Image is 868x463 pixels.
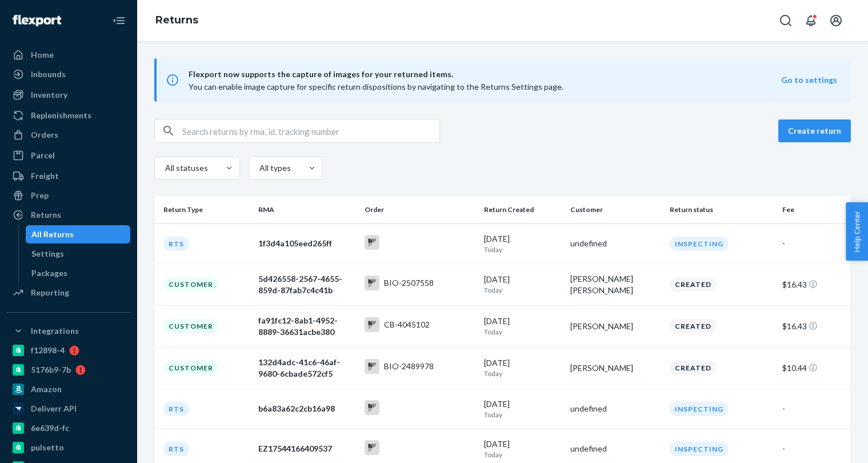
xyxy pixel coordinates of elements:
div: Inbounds [31,69,66,80]
div: RTS [163,442,189,456]
span: You can enable image capture for specific return dispositions by navigating to the Returns Settin... [189,82,563,91]
a: Orders [7,126,130,144]
div: Inspecting [670,237,729,251]
a: 5176b9-7b [7,361,130,379]
div: BIO-2507558 [384,277,434,289]
div: Freight [31,170,59,182]
div: [PERSON_NAME] [570,321,661,332]
div: [DATE] [484,357,561,378]
a: Reporting [7,284,130,302]
td: $10.44 [778,347,851,389]
div: CB-4045102 [384,319,430,330]
div: Parcel [31,150,55,161]
div: fa91fc12-8ab1-4952-8889-36631acbe380 [258,315,355,338]
div: EZ17544166409537 [258,443,355,454]
th: Return Type [154,196,254,223]
th: Return status [665,196,778,223]
input: Search returns by rma, id, tracking number [182,119,439,142]
ol: breadcrumbs [146,4,207,37]
div: [PERSON_NAME] [570,362,661,374]
div: Amazon [31,384,62,395]
div: pulsetto [31,442,64,453]
span: Flexport now supports the capture of images for your returned items. [189,67,781,81]
div: Customer [163,361,218,375]
div: RTS [163,237,189,251]
div: - [782,403,842,414]
div: Inventory [31,89,67,101]
div: Home [31,49,54,61]
button: Create return [778,119,851,142]
div: undefined [570,238,661,249]
div: All statuses [165,162,206,174]
div: [DATE] [484,274,561,295]
div: Created [670,319,717,333]
a: Replenishments [7,106,130,125]
button: Close Navigation [107,9,130,32]
div: Returns [31,209,61,221]
a: All Returns [26,225,131,244]
div: [DATE] [484,316,561,337]
div: 5176b9-7b [31,364,71,376]
a: pulsetto [7,438,130,457]
div: undefined [570,403,661,414]
a: Packages [26,264,131,282]
p: Today [484,327,561,337]
div: Inspecting [670,442,729,456]
div: RTS [163,402,189,416]
a: Prep [7,186,130,205]
div: undefined [570,443,661,454]
button: Open Search Box [774,9,797,32]
button: Integrations [7,322,130,340]
div: Packages [31,268,67,279]
div: 132d4adc-41c6-46af-9680-6cbade572cf5 [258,357,355,380]
div: Replenishments [31,110,91,121]
a: Inventory [7,86,130,104]
div: - [782,443,842,454]
div: Integrations [31,325,79,337]
div: Created [670,277,717,292]
div: Customer [163,319,218,333]
button: Help Center [846,202,868,261]
div: Prep [31,190,49,201]
a: Home [7,46,130,64]
div: [DATE] [484,233,561,254]
a: Inbounds [7,65,130,83]
a: Deliverr API [7,400,130,418]
a: Parcel [7,146,130,165]
div: All Returns [31,229,74,240]
td: $16.43 [778,305,851,347]
div: 6e639d-fc [31,422,69,434]
div: b6a83a62c2cb16a98 [258,403,355,414]
button: Open notifications [799,9,822,32]
a: Returns [7,206,130,224]
th: Order [360,196,479,223]
a: Amazon [7,380,130,398]
p: Today [484,450,561,460]
div: All types [259,162,289,174]
div: Inspecting [670,402,729,416]
a: Settings [26,245,131,263]
th: Fee [778,196,851,223]
a: f12898-4 [7,341,130,360]
button: Open account menu [825,9,847,32]
div: BIO-2489978 [384,361,434,372]
p: Today [484,245,561,254]
div: Deliverr API [31,403,77,414]
div: [DATE] [484,438,561,460]
div: Created [670,361,717,375]
th: RMA [254,196,360,223]
div: Reporting [31,287,69,298]
button: Go to settings [781,74,837,86]
div: 5d426558-2567-4655-859d-87fab7c4c41b [258,273,355,296]
div: 1f3d4a105eed265ff [258,238,355,249]
th: Return Created [479,196,566,223]
a: Returns [155,14,198,26]
a: Freight [7,167,130,185]
p: Today [484,369,561,378]
div: - [782,238,842,249]
a: 6e639d-fc [7,419,130,437]
div: Customer [163,277,218,292]
img: Flexport logo [13,15,61,26]
p: Today [484,285,561,295]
